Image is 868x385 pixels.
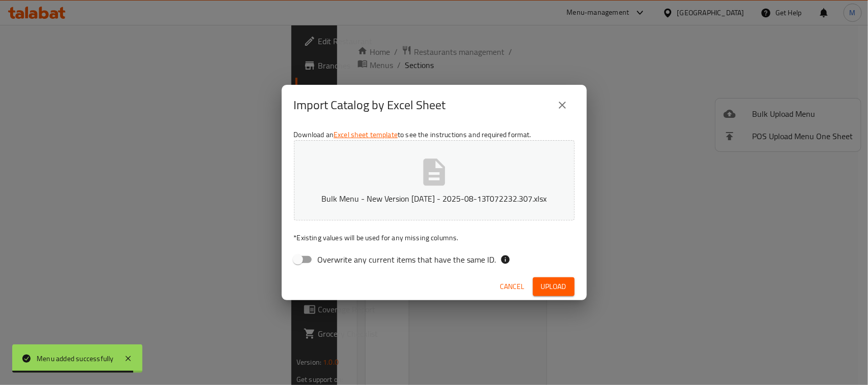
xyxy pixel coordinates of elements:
[500,254,511,265] svg: If the overwrite option isn't selected, then the items that match an existing ID will be ignored ...
[282,125,587,273] div: Download an to see the instructions and required format.
[318,253,496,266] span: Overwrite any current items that have the same ID.
[37,353,114,364] div: Menu added successfully
[310,192,559,205] p: Bulk Menu - New Version [DATE] - 2025-08-13T072232.307.xlsx
[294,97,446,113] h2: Import Catalog by Excel Sheet
[541,280,566,293] span: Upload
[500,280,525,293] span: Cancel
[294,233,575,243] p: Existing values will be used for any missing columns.
[294,140,575,220] button: Bulk Menu - New Version [DATE] - 2025-08-13T072232.307.xlsx
[334,128,398,141] a: Excel sheet template
[533,277,575,296] button: Upload
[550,93,575,117] button: close
[496,277,529,296] button: Cancel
